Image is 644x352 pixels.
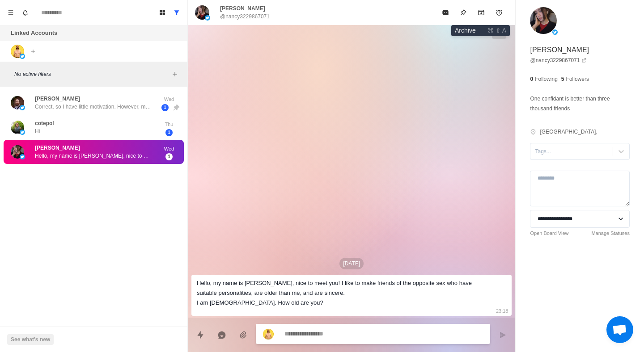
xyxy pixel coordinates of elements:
img: picture [205,15,210,21]
img: picture [552,29,558,35]
img: picture [20,105,25,110]
img: picture [20,154,25,159]
button: Notifications [18,5,32,20]
p: Followers [566,75,589,83]
p: Linked Accounts [11,29,57,38]
p: cotepol [35,119,54,127]
button: Add media [234,326,252,344]
img: picture [195,5,209,20]
img: picture [530,7,557,34]
img: picture [20,130,25,135]
button: Quick replies [191,326,209,344]
p: [GEOGRAPHIC_DATA], [540,128,597,136]
button: Show all conversations [169,5,184,20]
button: Add filters [169,69,180,80]
p: 0 [530,75,533,83]
p: [PERSON_NAME] [220,4,265,13]
img: picture [11,45,24,58]
div: Open chat [606,316,633,343]
p: [PERSON_NAME] [35,144,80,152]
p: Wed [158,96,180,103]
img: picture [263,329,274,339]
button: Menu [4,5,18,20]
button: Reply with AI [213,326,231,344]
span: 1 [165,153,173,160]
button: Pin [454,4,472,21]
a: @nancy3229867071 [530,56,587,64]
p: [DATE] [339,258,364,269]
p: Following [535,75,558,83]
button: Send message [494,326,512,344]
span: 1 [165,129,173,136]
p: 23:18 [496,306,508,316]
p: 5 [561,75,564,83]
a: Manage Statuses [591,230,630,237]
a: Open Board View [530,230,568,237]
button: Mark as read [436,4,454,21]
p: Wed [158,145,180,153]
p: [PERSON_NAME] [35,95,80,103]
p: One confidant is better than three thousand friends [530,94,630,113]
div: Hello, my name is [PERSON_NAME], nice to meet you! I like to make friends of the opposite sex who... [197,278,492,308]
button: Add account [28,46,38,57]
img: picture [20,54,25,59]
button: Archive [472,4,490,21]
button: Board View [155,5,169,20]
p: [PERSON_NAME] [530,45,589,55]
p: Hi [35,127,40,135]
p: No active filters [14,70,169,78]
p: Correct, so I have little motivation. However, my son recently got engaged and I'm committed to l... [35,103,151,111]
p: Hello, my name is [PERSON_NAME], nice to meet you! I like to make friends of the opposite sex who... [35,152,151,160]
span: 1 [161,104,169,111]
img: picture [11,96,24,109]
p: Thu [158,121,180,128]
button: Add reminder [490,4,508,21]
img: picture [11,121,24,134]
p: @nancy3229867071 [220,13,270,21]
img: picture [11,145,24,159]
button: See what's new [7,334,54,345]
